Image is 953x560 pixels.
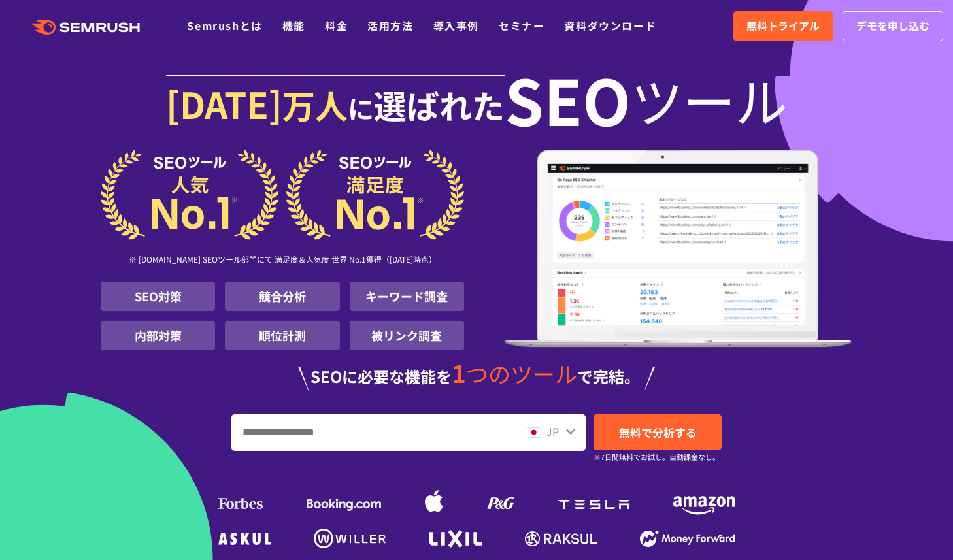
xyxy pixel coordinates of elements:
a: 活用方法 [367,18,413,33]
span: つのツール [466,357,577,389]
li: 被リンク調査 [350,321,464,350]
a: 導入事例 [433,18,479,33]
div: ※ [DOMAIN_NAME] SEOツール部門にて 満足度＆人気度 世界 No.1獲得（[DATE]時点） [101,240,464,282]
input: URL、キーワードを入力してください [232,415,515,450]
a: 無料で分析する [594,414,722,450]
a: 機能 [282,18,305,33]
span: ツール [631,73,788,125]
span: 無料トライアル [746,18,820,35]
li: キーワード調査 [350,282,464,311]
a: 無料トライアル [733,11,833,41]
li: SEO対策 [101,282,215,311]
span: に [348,89,374,127]
a: 料金 [325,18,348,33]
a: 資料ダウンロード [564,18,656,33]
span: 無料で分析する [619,424,697,440]
span: [DATE] [166,77,282,129]
a: デモを申し込む [843,11,943,41]
li: 内部対策 [101,321,215,350]
span: JP [546,423,559,439]
span: SEO [505,73,631,125]
span: 万人 [282,81,348,128]
span: デモを申し込む [856,18,929,35]
li: 順位計測 [225,321,339,350]
span: で完結。 [577,365,640,387]
div: SEOに必要な機能を [101,361,852,391]
li: 競合分析 [225,282,339,311]
span: 1 [452,355,466,390]
a: セミナー [499,18,544,33]
span: 選ばれた [374,81,505,128]
small: ※7日間無料でお試し。自動課金なし。 [594,451,720,463]
a: Semrushとは [187,18,262,33]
